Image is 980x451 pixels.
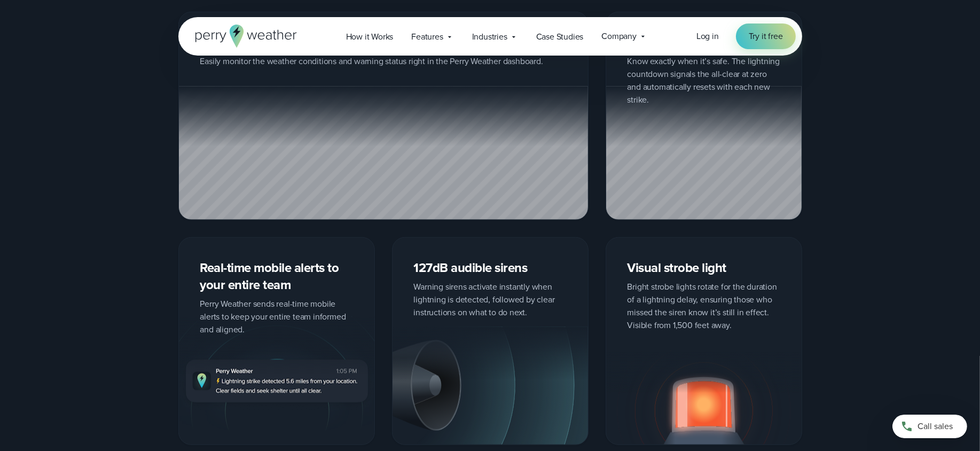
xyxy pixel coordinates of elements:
span: Case Studies [536,30,584,43]
img: lightning alert [606,351,802,445]
span: Features [411,30,443,43]
a: How it Works [337,26,403,48]
span: Industries [472,30,507,43]
span: Try it free [749,30,783,43]
a: Call sales [892,415,967,438]
a: Try it free [736,24,796,49]
a: Case Studies [527,26,593,48]
span: How it Works [346,30,394,43]
span: Log in [696,30,719,42]
a: Log in [696,30,719,43]
img: outdoor warning system [393,327,588,445]
span: Call sales [918,420,953,433]
span: Company [601,30,637,43]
